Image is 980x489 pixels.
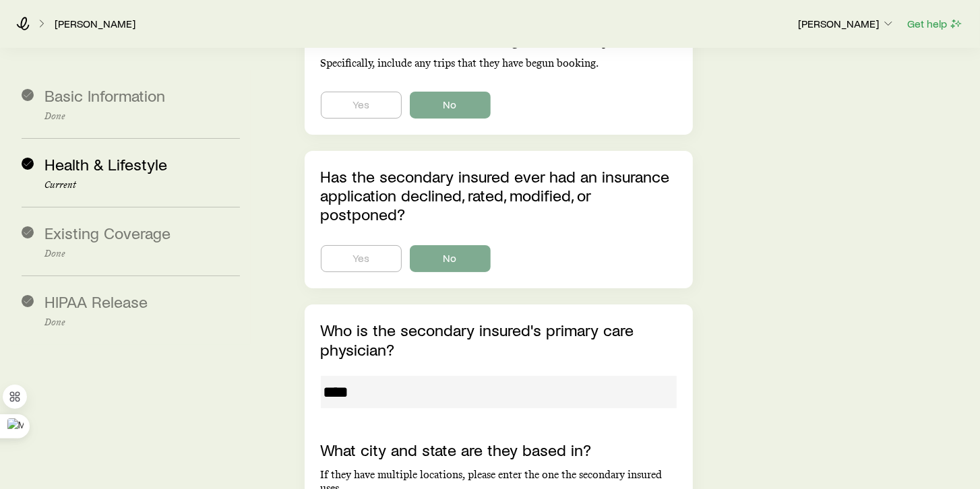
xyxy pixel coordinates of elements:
button: No [410,245,491,272]
button: Yes [321,245,402,272]
p: [PERSON_NAME] [798,17,895,30]
span: Basic Information [44,86,165,105]
span: Existing Coverage [44,223,171,242]
p: Done [44,111,240,122]
button: Yes [321,92,402,119]
button: No [410,92,491,119]
p: Specifically, include any trips that they have begun booking. [321,57,677,70]
button: [PERSON_NAME] [797,16,896,32]
button: Get help [907,16,964,32]
a: [PERSON_NAME] [54,18,136,30]
span: Health & Lifestyle [44,154,167,174]
p: Current [44,180,240,191]
p: Has the secondary insured ever had an insurance application declined, rated, modified, or postponed? [321,167,677,224]
span: HIPAA Release [44,292,148,311]
p: Done [44,317,240,328]
label: What city and state are they based in? [321,440,592,459]
label: Who is the secondary insured's primary care physician? [321,320,634,359]
p: Done [44,249,240,259]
